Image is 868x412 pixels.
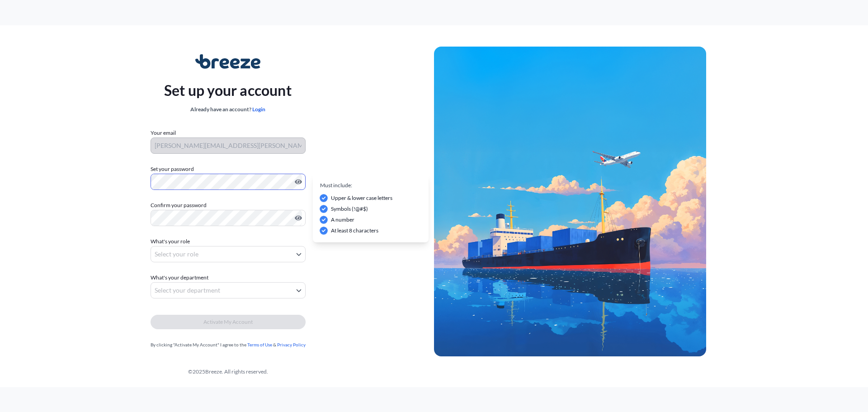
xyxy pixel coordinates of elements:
p: Set up your account [164,80,292,101]
input: Your email address [151,137,306,154]
div: By clicking "Activate My Account" I agree to the & [151,340,306,349]
p: Must include: [320,181,421,190]
span: What's your department [151,273,208,282]
img: Ship illustration [434,47,706,356]
span: A number [331,215,354,224]
button: Show password [295,178,302,185]
label: Confirm your password [151,201,306,210]
button: Select your department [151,282,306,298]
span: What's your role [151,237,190,246]
span: Select your role [155,250,198,259]
a: Privacy Policy [277,342,306,347]
label: Set your password [151,165,306,174]
span: Symbols (!@#$) [331,204,368,213]
img: Breeze [195,54,261,69]
div: Already have an account? [164,105,292,114]
button: Activate My Account [151,315,306,329]
div: © 2025 Breeze. All rights reserved. [22,367,434,376]
button: Select your role [151,246,306,262]
label: Your email [151,128,176,137]
span: Upper & lower case letters [331,194,392,203]
a: Login [252,106,265,113]
span: Select your department [155,286,220,295]
span: At least 8 characters [331,226,378,235]
a: Terms of Use [247,342,272,347]
button: Show password [295,214,302,222]
span: Activate My Account [203,317,253,327]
